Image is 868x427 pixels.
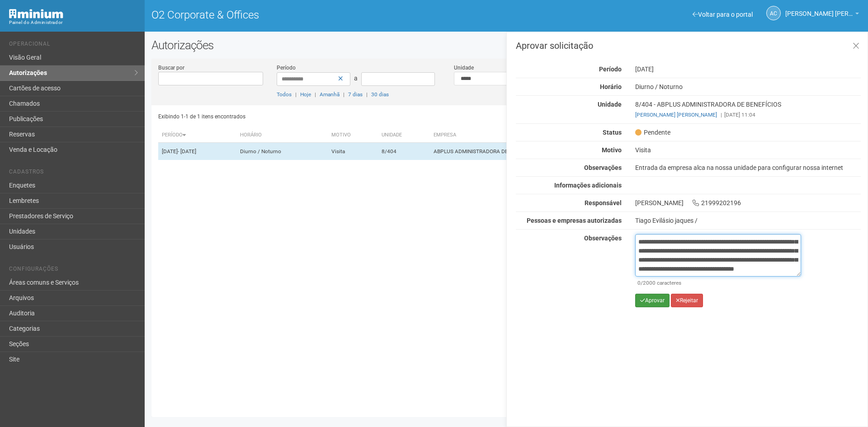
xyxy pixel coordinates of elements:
div: Painel do Administrador [9,19,138,27]
span: | [295,91,297,98]
a: AC [766,6,781,20]
span: Ana Carla de Carvalho Silva [785,1,853,17]
strong: Informações adicionais [554,182,622,189]
div: Exibindo 1-1 de 1 itens encontrados [158,110,504,123]
a: Voltar para o portal [693,11,753,18]
strong: Horário [600,83,622,90]
a: [PERSON_NAME] [PERSON_NAME] [785,11,859,19]
div: Entrada da empresa alca na nossa unidade para configurar nossa internet [628,164,868,172]
span: - [DATE] [178,148,196,155]
strong: Observações [584,235,622,242]
span: a [354,75,358,82]
strong: Responsável [585,199,622,206]
div: Tiago Evilásio jaques / [635,216,861,225]
button: Rejeitar [671,294,703,307]
a: Todos [277,91,292,98]
span: 0 [637,280,641,286]
div: /2000 caracteres [637,279,799,287]
strong: Pessoas e empresas autorizadas [527,217,622,224]
strong: Motivo [602,146,622,154]
a: Amanhã [320,91,340,98]
a: Fechar [847,37,865,56]
strong: Observações [584,164,622,171]
div: 8/404 - ABPLUS ADMINISTRADORA DE BENEFÍCIOS [628,100,868,119]
label: Buscar por [158,64,184,72]
strong: Unidade [598,101,622,108]
h3: Aprovar solicitação [516,41,861,50]
li: Cadastros [9,169,138,178]
div: Diurno / Noturno [628,83,868,91]
th: Empresa [430,128,642,143]
span: | [366,91,368,98]
td: ABPLUS ADMINISTRADORA DE BENEFÍCIOS [430,143,642,160]
li: Operacional [9,41,138,50]
span: Pendente [635,128,670,136]
label: Período [277,64,296,72]
th: Período [158,128,236,143]
th: Unidade [378,128,430,143]
div: [DATE] [628,65,868,73]
button: Aprovar [635,294,670,307]
th: Motivo [328,128,378,143]
td: 8/404 [378,143,430,160]
strong: Período [599,66,622,73]
img: Minium [9,9,63,19]
td: Visita [328,143,378,160]
label: Unidade [454,64,474,72]
h2: Autorizações [151,38,861,52]
span: | [721,112,722,118]
a: 7 dias [348,91,363,98]
div: [PERSON_NAME] 21999202196 [628,199,868,207]
th: Horário [236,128,328,143]
td: [DATE] [158,143,236,160]
td: Diurno / Noturno [236,143,328,160]
li: Configurações [9,266,138,275]
span: | [343,91,344,98]
div: Visita [628,146,868,154]
a: 30 dias [371,91,389,98]
span: | [315,91,316,98]
a: Hoje [300,91,311,98]
div: [DATE] 11:04 [635,111,861,119]
a: [PERSON_NAME] [PERSON_NAME] [635,112,717,118]
strong: Status [603,129,622,136]
h1: O2 Corporate & Offices [151,9,500,21]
